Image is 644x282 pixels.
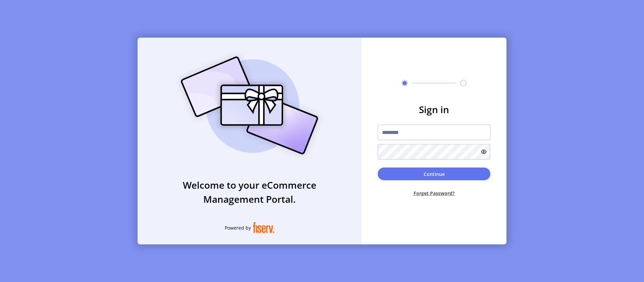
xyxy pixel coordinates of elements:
[171,49,328,162] img: card_Illustration.svg
[225,224,251,231] span: Powered by
[378,184,490,202] button: Forget Password?
[378,168,490,180] button: Continue
[378,102,490,116] h3: Sign in
[138,178,362,206] h3: Welcome to your eCommerce Management Portal.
